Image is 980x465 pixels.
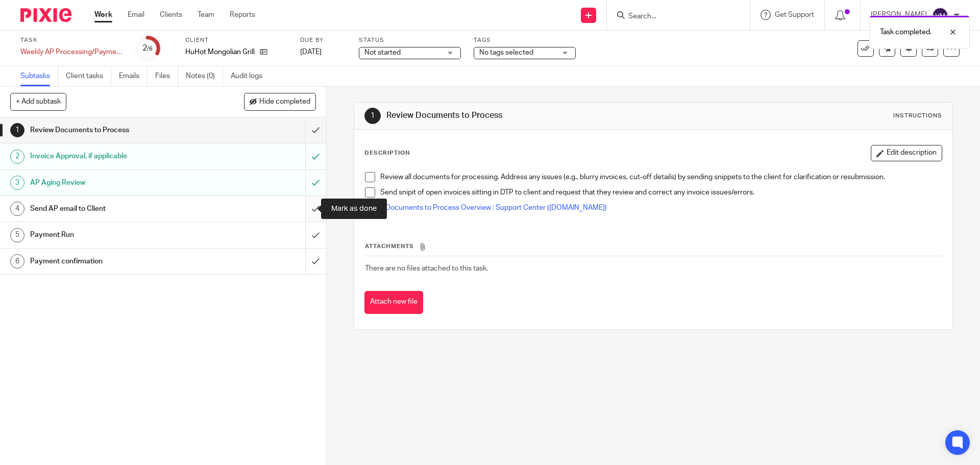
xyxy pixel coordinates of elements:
[128,10,144,20] a: Email
[160,10,182,20] a: Clients
[10,150,24,164] div: 2
[147,46,153,52] small: /6
[244,93,316,110] button: Hide completed
[30,201,207,216] h1: Send AP email to Client
[364,108,381,124] div: 1
[10,228,24,242] div: 5
[20,47,122,57] div: Weekly AP Processing/Payment
[30,227,207,242] h1: Payment Run
[20,36,122,44] label: Task
[364,149,410,157] p: Description
[10,202,24,216] div: 4
[364,49,401,56] span: Not started
[94,10,112,20] a: Work
[30,123,207,138] h1: Review Documents to Process
[10,176,24,190] div: 3
[155,66,178,86] a: Files
[186,66,223,86] a: Notes (0)
[479,49,533,56] span: No tags selected
[10,254,24,268] div: 6
[359,36,461,44] label: Status
[185,36,287,44] label: Client
[10,123,24,137] div: 1
[231,66,270,86] a: Audit logs
[259,98,310,106] span: Hide completed
[30,254,207,269] h1: Payment confirmation
[385,204,607,211] a: Documents to Process Overview : Support Center ([DOMAIN_NAME])
[20,66,58,86] a: Subtasks
[365,265,488,272] span: There are no files attached to this task.
[185,47,255,57] p: HuHot Mongolian Grill
[380,187,941,198] p: Send snipit of open invoices sitting in DTP to client and request that they review and correct an...
[66,66,111,86] a: Client tasks
[300,36,346,44] label: Due by
[364,291,423,314] button: Attach new file
[380,172,941,182] p: Review all documents for processing. Address any issues (e.g., blurry invoices, cut-off details) ...
[893,112,942,120] div: Instructions
[119,66,148,86] a: Emails
[300,48,322,56] span: [DATE]
[386,110,675,121] h1: Review Documents to Process
[20,8,71,22] img: Pixie
[474,36,576,44] label: Tags
[230,10,255,20] a: Reports
[880,27,932,37] p: Task completed.
[10,93,66,110] button: + Add subtask
[365,243,414,249] span: Attachments
[30,149,207,164] h1: Invoice Approval, if applicable
[142,42,153,54] div: 2
[30,175,207,190] h1: AP Aging Review
[932,7,948,23] img: svg%3E
[198,10,214,20] a: Team
[871,145,942,161] button: Edit description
